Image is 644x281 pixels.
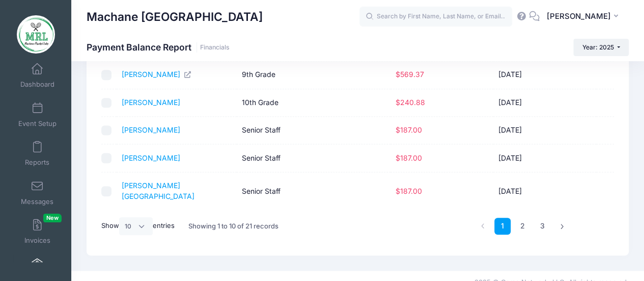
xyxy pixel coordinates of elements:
[237,144,390,172] td: Senior Staff
[359,7,512,27] input: Search by First Name, Last Name, or Email...
[514,218,531,235] a: 2
[493,144,596,172] td: [DATE]
[237,89,390,117] td: 10th Grade
[21,197,53,206] span: Messages
[534,218,551,235] a: 3
[122,98,180,107] a: [PERSON_NAME]
[546,11,610,22] span: [PERSON_NAME]
[396,154,422,162] span: $187.00
[396,70,424,79] span: $569.37
[17,15,55,54] img: Machane Racket Lake
[493,172,596,210] td: [DATE]
[20,81,54,89] span: Dashboard
[25,159,49,167] span: Reports
[87,42,230,53] h1: Payment Balance Report
[122,181,194,200] a: [PERSON_NAME][GEOGRAPHIC_DATA]
[24,237,50,245] span: Invoices
[13,175,62,211] a: Messages
[13,97,62,133] a: Event Setup
[101,217,175,235] label: Show entries
[237,117,390,144] td: Senior Staff
[87,5,263,29] h1: Machane [GEOGRAPHIC_DATA]
[540,5,629,29] button: [PERSON_NAME]
[200,44,230,52] a: Financials
[119,217,153,235] select: Showentries
[18,119,57,128] span: Event Setup
[122,125,180,134] a: [PERSON_NAME]
[237,61,390,89] td: 9th Grade
[494,218,511,235] a: 1
[493,89,596,117] td: [DATE]
[13,214,62,249] a: InvoicesNew
[396,98,425,107] span: $240.88
[237,172,390,210] td: Senior Staff
[43,214,62,222] span: New
[493,117,596,144] td: [DATE]
[493,61,596,89] td: [DATE]
[122,154,180,162] a: [PERSON_NAME]
[188,215,278,238] div: Showing 1 to 10 of 21 records
[13,136,62,171] a: Reports
[582,43,614,51] span: Year: 2025
[13,58,62,93] a: Dashboard
[396,125,422,134] span: $187.00
[122,70,192,79] a: [PERSON_NAME]
[396,187,422,195] span: $187.00
[573,39,629,56] button: Year: 2025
